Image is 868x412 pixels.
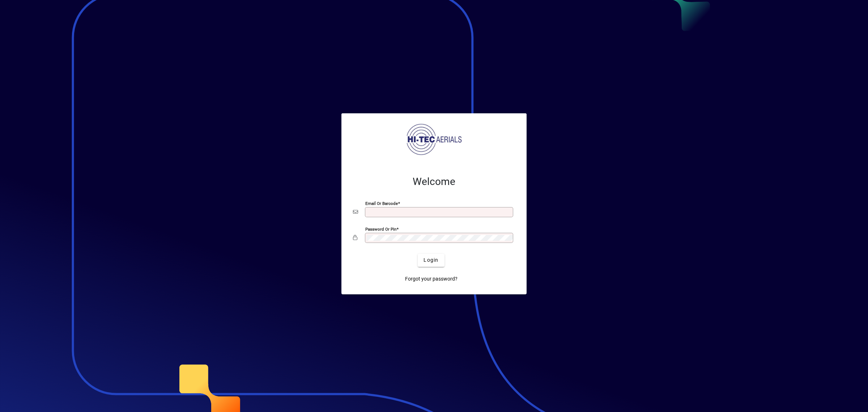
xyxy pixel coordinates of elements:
span: Forgot your password? [405,275,458,283]
h2: Welcome [353,176,515,188]
mat-label: Email or Barcode [365,201,398,206]
span: Login [424,256,438,264]
a: Forgot your password? [402,273,460,286]
mat-label: Password or Pin [365,226,396,231]
button: Login [418,254,444,267]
